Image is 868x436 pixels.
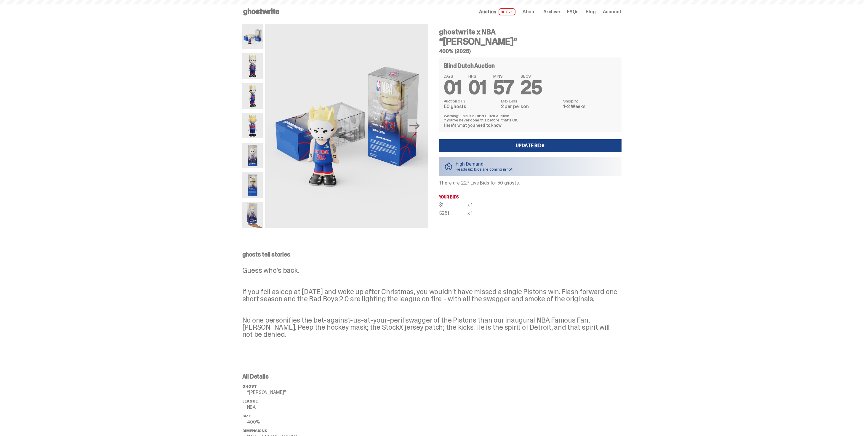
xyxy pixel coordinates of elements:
p: Warning: This is a Blind Dutch Auction. If you’ve never done this before, that’s OK. [444,114,617,122]
a: Account [603,9,622,14]
div: x 1 [467,203,473,207]
span: 01 [444,75,462,100]
img: Copy%20of%20Eminem_NBA_400_3.png [242,83,263,109]
button: Next [408,119,421,132]
span: ghost [242,384,257,389]
dd: 1-2 Weeks [563,104,616,109]
img: Eminem_NBA_400_13.png [242,172,263,198]
div: $251 [439,211,467,216]
span: Size [242,413,251,419]
p: ghosts tell stories [242,251,622,257]
dt: Shipping [563,99,616,103]
dt: Auction QTY [444,99,497,103]
span: Auction [479,9,496,14]
img: eminem%20scale.png [242,202,263,227]
a: Update Bids [439,139,622,152]
div: $1 [439,203,467,207]
img: Copy%20of%20Eminem_NBA_400_1.png [242,53,263,79]
img: Copy%20of%20Eminem_NBA_400_6.png [242,113,263,138]
span: 57 [493,75,513,100]
span: DAYS [444,74,462,78]
p: NBA [247,405,337,410]
span: League [242,399,258,404]
span: 25 [521,75,542,100]
dd: 2 per person [501,104,560,109]
dt: Max Bids [501,99,560,103]
p: 400% [247,420,337,424]
img: Eminem_NBA_400_10.png [242,24,263,49]
h4: Blind Dutch Auction [444,63,495,69]
a: Blog [586,9,595,14]
a: Archive [543,9,560,14]
span: HRS [468,74,486,78]
p: Your bids [439,195,622,199]
a: FAQs [567,9,579,14]
dd: 50 ghosts [444,104,497,109]
h5: 400% (2025) [439,49,622,54]
p: There are 227 Live Bids for 50 ghosts. [439,181,622,185]
span: 01 [468,75,486,100]
span: SECS [521,74,542,78]
h3: “[PERSON_NAME]” [439,37,622,46]
a: About [523,9,536,14]
span: MINS [493,74,513,78]
p: Guess who’s back. If you fell asleep at [DATE] and woke up after Christmas, you wouldn’t have mis... [242,267,622,338]
a: Here's what you need to know [444,123,502,128]
p: All Details [242,374,337,379]
p: Heads up: bids are coming in hot [456,167,513,171]
p: High Demand [456,162,513,166]
img: Eminem_NBA_400_10.png [265,24,428,228]
div: x 1 [467,211,473,216]
a: Auction LIVE [479,8,515,15]
span: Dimensions [242,428,267,433]
h4: ghostwrite x NBA [439,28,622,36]
p: “[PERSON_NAME]” [247,390,337,395]
span: LIVE [499,8,515,15]
img: Eminem_NBA_400_12.png [242,143,263,168]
